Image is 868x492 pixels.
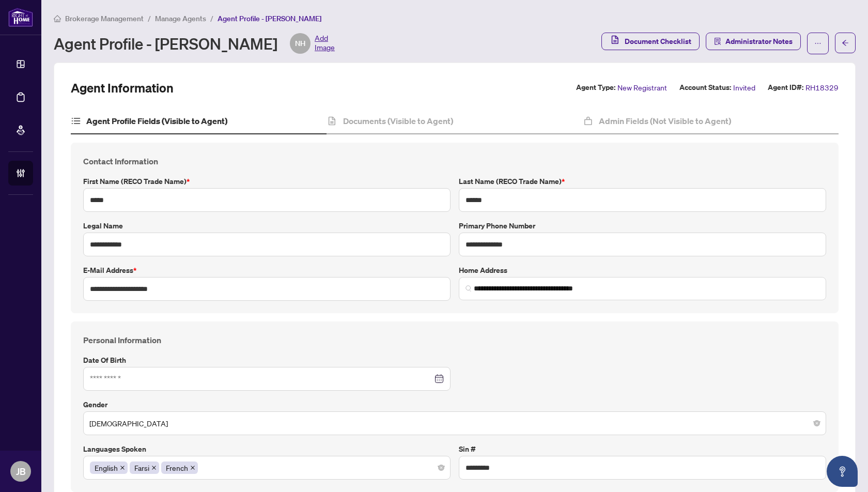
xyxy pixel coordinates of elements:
[466,285,472,291] img: search_icon
[805,82,839,94] span: RH18329
[134,462,149,473] span: Farsi
[459,220,826,232] label: Primary Phone Number
[576,82,615,94] label: Agent Type:
[725,33,793,50] span: Administrator Notes
[617,82,667,94] span: New Registrant
[842,39,849,47] span: arrow-left
[120,465,125,470] span: close
[599,115,731,127] h4: Admin Fields (Not Visible to Agent)
[679,82,731,94] label: Account Status:
[89,413,820,433] span: Female
[16,464,26,479] span: JB
[83,334,826,346] h4: Personal Information
[54,15,61,22] span: home
[210,12,213,24] li: /
[218,14,321,23] span: Agent Profile - [PERSON_NAME]
[148,12,151,24] li: /
[814,420,820,426] span: close-circle
[438,465,444,471] span: close-circle
[459,443,826,455] label: Sin #
[733,82,755,94] span: Invited
[714,38,721,45] span: solution
[827,456,858,487] button: Open asap
[155,14,206,23] span: Manage Agents
[814,40,822,47] span: ellipsis
[130,462,159,474] span: Farsi
[83,176,451,187] label: First Name (RECO Trade Name)
[90,462,128,474] span: English
[54,33,335,54] div: Agent Profile - [PERSON_NAME]
[161,462,198,474] span: French
[151,465,157,470] span: close
[83,443,451,455] label: Languages spoken
[459,176,826,187] label: Last Name (RECO Trade Name)
[315,33,335,54] span: Add Image
[65,14,144,23] span: Brokerage Management
[601,33,700,50] button: Document Checklist
[343,115,453,127] h4: Documents (Visible to Agent)
[706,33,801,50] button: Administrator Notes
[190,465,195,470] span: close
[83,155,826,167] h4: Contact Information
[71,80,174,96] h2: Agent Information
[95,462,118,473] span: English
[83,399,826,410] label: Gender
[83,355,451,366] label: Date of Birth
[459,265,826,276] label: Home Address
[83,220,451,232] label: Legal Name
[83,265,451,276] label: E-mail Address
[768,82,803,94] label: Agent ID#:
[295,38,305,49] span: NH
[166,462,188,473] span: French
[86,115,227,127] h4: Agent Profile Fields (Visible to Agent)
[8,8,33,27] img: logo
[625,33,691,50] span: Document Checklist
